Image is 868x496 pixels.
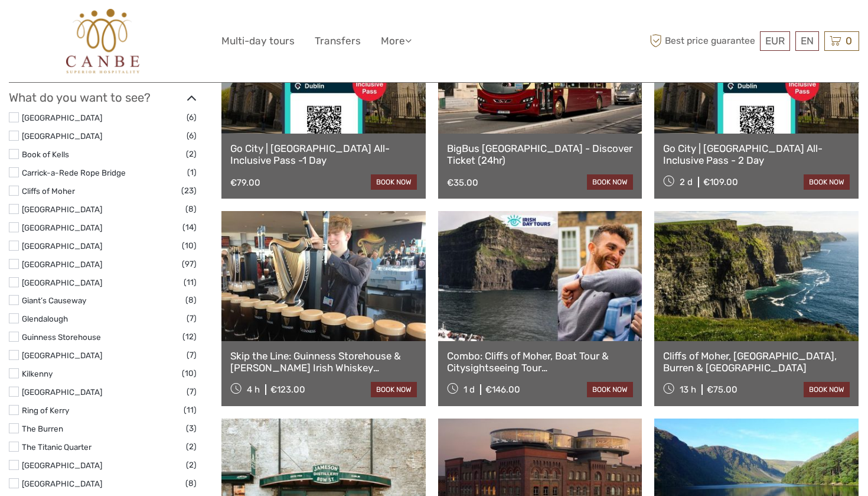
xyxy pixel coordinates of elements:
[22,223,102,232] a: [GEOGRAPHIC_DATA]
[371,174,417,190] a: book now
[464,384,475,395] span: 1 d
[680,177,693,187] span: 2 d
[587,174,633,190] a: book now
[447,177,478,188] div: €35.00
[844,35,854,47] span: 0
[22,186,75,196] a: Cliffs of Moher
[182,367,197,380] span: (10)
[22,461,102,470] a: [GEOGRAPHIC_DATA]
[680,384,696,395] span: 13 h
[187,385,197,398] span: (7)
[270,384,305,395] div: €123.00
[22,332,101,342] a: Guinness Storehouse
[9,90,197,105] h3: What do you want to see?
[485,384,520,395] div: €146.00
[184,403,197,417] span: (11)
[447,142,634,167] a: BigBus [GEOGRAPHIC_DATA] - Discover Ticket (24hr)
[22,296,86,305] a: Giant’s Causeway
[22,369,53,378] a: Kilkenny
[185,202,197,216] span: (8)
[707,384,738,395] div: €75.00
[230,350,417,374] a: Skip the Line: Guinness Storehouse & [PERSON_NAME] Irish Whiskey Experience Tour
[247,384,260,395] span: 4 h
[22,351,102,360] a: [GEOGRAPHIC_DATA]
[187,348,197,362] span: (7)
[22,150,69,159] a: Book of Kells
[663,350,850,374] a: Cliffs of Moher, [GEOGRAPHIC_DATA], Burren & [GEOGRAPHIC_DATA]
[22,260,102,269] a: [GEOGRAPHIC_DATA]
[221,33,295,50] a: Multi-day tours
[22,406,69,415] a: Ring of Kerry
[587,382,633,397] a: book now
[230,177,260,188] div: €79.00
[804,382,850,397] a: book now
[182,257,197,271] span: (97)
[447,350,634,374] a: Combo: Cliffs of Moher, Boat Tour & Citysightseeing Tour [GEOGRAPHIC_DATA]
[184,275,197,289] span: (11)
[17,21,133,30] p: We're away right now. Please check back later!
[22,241,102,251] a: [GEOGRAPHIC_DATA]
[795,31,819,51] div: EN
[381,33,412,50] a: More
[22,278,102,287] a: [GEOGRAPHIC_DATA]
[22,479,102,488] a: [GEOGRAPHIC_DATA]
[187,111,197,124] span: (6)
[186,147,197,161] span: (2)
[371,382,417,397] a: book now
[182,330,197,343] span: (12)
[765,35,785,47] span: EUR
[181,184,197,197] span: (23)
[22,387,102,397] a: [GEOGRAPHIC_DATA]
[22,168,126,177] a: Carrick-a-Rede Rope Bridge
[66,9,140,73] img: 602-0fc6e88d-d366-4c1d-ad88-b45bd91116e8_logo_big.jpg
[663,142,850,167] a: Go City | [GEOGRAPHIC_DATA] All-Inclusive Pass - 2 Day
[136,18,150,33] button: Open LiveChat chat widget
[315,33,361,50] a: Transfers
[182,221,197,234] span: (14)
[22,314,68,323] a: Glendalough
[647,31,757,51] span: Best price guarantee
[182,239,197,252] span: (10)
[22,113,102,122] a: [GEOGRAPHIC_DATA]
[804,174,850,190] a: book now
[703,177,738,187] div: €109.00
[185,476,197,490] span: (8)
[187,166,197,179] span: (1)
[22,205,102,214] a: [GEOGRAPHIC_DATA]
[185,293,197,307] span: (8)
[187,129,197,142] span: (6)
[230,142,417,167] a: Go City | [GEOGRAPHIC_DATA] All-Inclusive Pass -1 Day
[22,131,102,141] a: [GEOGRAPHIC_DATA]
[186,458,197,472] span: (2)
[186,422,197,435] span: (3)
[187,312,197,325] span: (7)
[186,440,197,453] span: (2)
[22,424,63,433] a: The Burren
[22,442,92,452] a: The Titanic Quarter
